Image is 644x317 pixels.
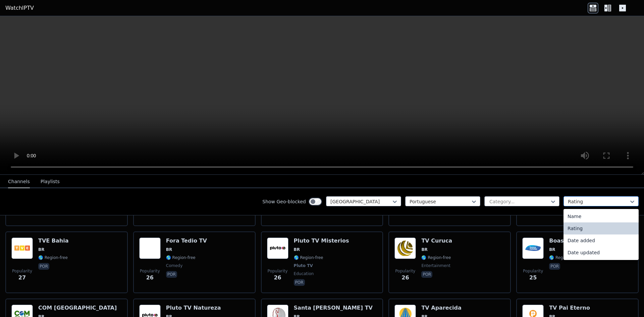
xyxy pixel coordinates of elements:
span: Popularity [268,268,288,274]
div: Rating [563,222,639,234]
span: BR [421,247,427,252]
h6: Pluto TV Natureza [166,305,221,311]
h6: TV Aparecida [421,305,461,311]
p: por [421,271,432,278]
label: Show Geo-blocked [262,198,306,205]
span: BR [38,247,44,252]
span: 25 [529,274,537,282]
img: Boas Novas [522,237,544,259]
h6: TV Curuca [421,237,452,244]
span: comedy [166,263,183,268]
div: Date updated [563,247,639,259]
h6: Pluto TV Misterios [294,237,349,244]
span: Popularity [395,268,415,274]
a: WatchIPTV [5,4,34,12]
span: 27 [18,274,26,282]
h6: COM [GEOGRAPHIC_DATA] [38,305,117,311]
span: Pluto TV [294,263,313,268]
span: Popularity [140,268,160,274]
span: 🌎 Region-free [294,255,323,260]
p: por [294,279,305,286]
span: Popularity [12,268,32,274]
h6: Santa [PERSON_NAME] TV [294,305,373,311]
h6: Boas Novas [549,237,584,244]
span: 🌎 Region-free [549,255,579,260]
div: Date added [563,234,639,247]
p: por [38,263,49,270]
span: 26 [146,274,154,282]
div: Name [563,210,639,222]
span: entertainment [421,263,450,268]
p: por [166,271,177,278]
span: BR [294,247,300,252]
img: TV Curuca [394,237,416,259]
span: 26 [274,274,281,282]
h6: Fora Tedio TV [166,237,207,244]
img: TVE Bahia [11,237,33,259]
span: 26 [401,274,409,282]
span: Popularity [523,268,543,274]
span: education [294,271,314,276]
button: Playlists [41,175,60,188]
h6: TV Pai Eterno [549,305,590,311]
button: Channels [8,175,30,188]
span: 🌎 Region-free [421,255,451,260]
span: BR [549,247,555,252]
span: 🌎 Region-free [38,255,68,260]
img: Pluto TV Misterios [267,237,288,259]
span: BR [166,247,172,252]
h6: TVE Bahia [38,237,68,244]
span: 🌎 Region-free [166,255,196,260]
p: por [549,263,560,270]
img: Fora Tedio TV [139,237,161,259]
